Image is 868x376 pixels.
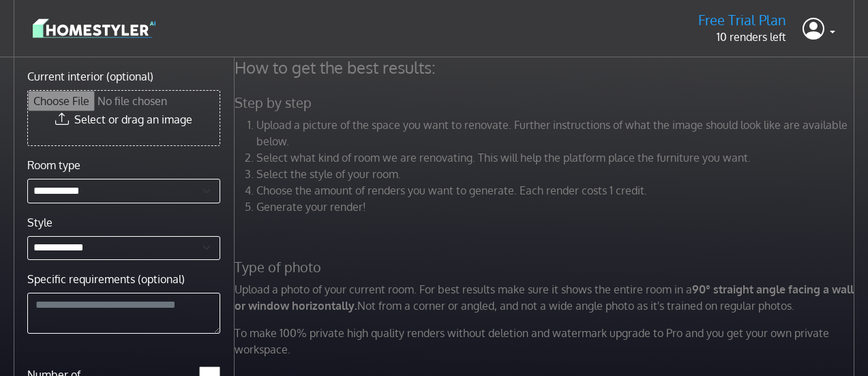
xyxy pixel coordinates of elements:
[226,325,866,358] p: To make 100% private high quality renders without deletion and watermark upgrade to Pro and you g...
[256,117,858,149] li: Upload a picture of the space you want to renovate. Further instructions of what the image should...
[27,157,80,173] label: Room type
[27,214,53,231] label: Style
[226,259,866,276] h5: Type of photo
[698,12,786,29] h5: Free Trial Plan
[33,16,155,40] img: logo-3de290ba35641baa71223ecac5eacb59cb85b4c7fdf211dc9aaecaaee71ea2f8.svg
[226,281,866,314] p: Upload a photo of your current room. For best results make sure it shows the entire room in a Not...
[256,166,858,182] li: Select the style of your room.
[226,57,866,78] h4: How to get the best results:
[226,94,866,111] h5: Step by step
[27,271,185,287] label: Specific requirements (optional)
[256,182,858,199] li: Choose the amount of renders you want to generate. Each render costs 1 credit.
[27,68,153,85] label: Current interior (optional)
[698,29,786,45] p: 10 renders left
[256,149,858,166] li: Select what kind of room we are renovating. This will help the platform place the furniture you w...
[256,199,858,215] li: Generate your render!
